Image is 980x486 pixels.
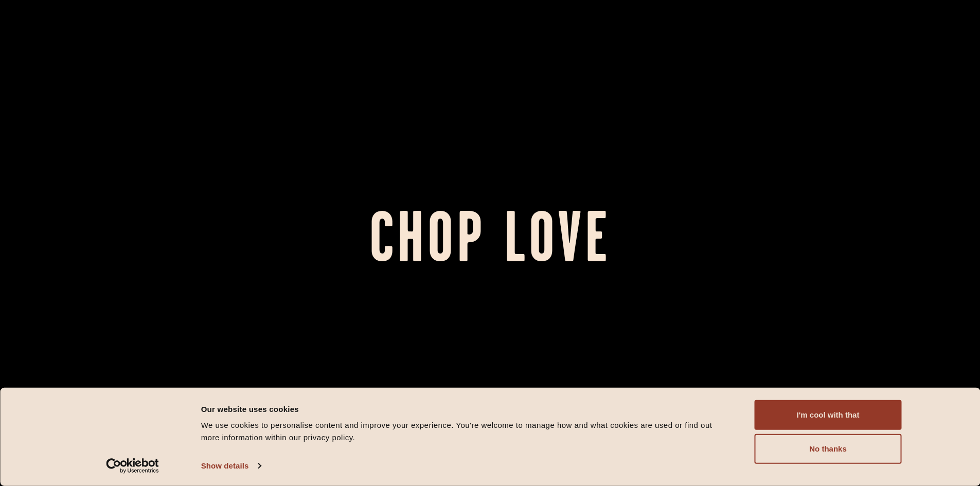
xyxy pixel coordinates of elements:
[755,400,902,430] button: I'm cool with that
[201,403,732,415] div: Our website uses cookies
[201,419,732,444] div: We use cookies to personalise content and improve your experience. You're welcome to manage how a...
[755,434,902,464] button: No thanks
[201,458,261,474] a: Show details
[87,458,177,474] a: Usercentrics Cookiebot - opens in a new window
